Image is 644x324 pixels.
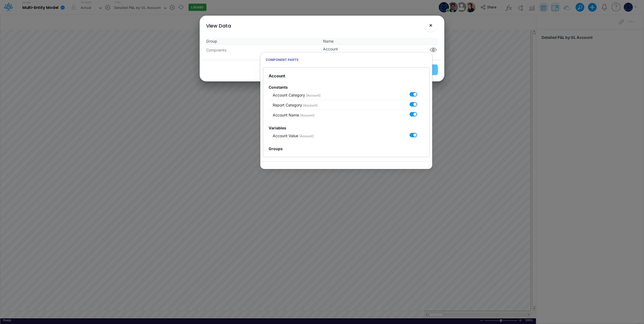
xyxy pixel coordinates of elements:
[306,94,320,97] span: [Account]
[206,22,231,29] div: View Data
[269,85,288,89] span: Constants
[269,73,285,78] span: Account
[303,104,317,107] span: [Account]
[322,38,438,44] span: Name
[424,19,437,32] button: Close
[300,113,314,117] span: [Account]
[206,47,322,53] span: Compnents
[322,46,438,54] span: Account
[273,103,302,107] span: Report Category
[299,134,314,138] span: [Account]
[410,23,417,30] button: !
[206,45,438,56] li: Compnents Account
[269,126,286,130] span: Variables
[269,146,283,151] span: Groups
[206,38,322,44] span: Group
[273,113,299,117] span: Account Name
[429,22,432,28] span: ×
[260,55,432,65] h6: Component parts
[273,93,305,97] span: Account Category
[273,133,298,138] span: Account Value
